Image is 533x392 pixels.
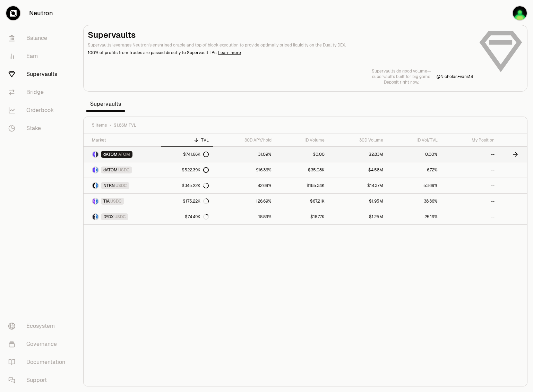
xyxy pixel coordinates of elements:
p: Supervaults do good volume— [372,68,431,74]
img: TIA Logo [93,198,95,204]
a: -- [442,209,499,224]
span: 5 items [92,122,107,128]
a: $2.83M [329,147,387,162]
p: 100% of profits from trades are passed directly to Supervault LPs. [88,50,473,56]
img: NTRN Logo [93,183,95,188]
a: $67.21K [276,194,329,209]
img: ATOM Logo [96,152,98,157]
a: DYDX LogoUSDC LogoDYDXUSDC [84,209,161,224]
span: DYDX [103,214,114,220]
img: dATOM Logo [93,167,95,173]
span: USDC [110,198,122,204]
a: $14.37M [329,178,387,193]
span: NTRN [103,183,115,188]
a: 31.09% [213,147,276,162]
img: USDC Logo [96,167,98,173]
a: -- [442,147,499,162]
a: Learn more [218,50,241,56]
a: dATOM LogoUSDC LogodATOMUSDC [84,162,161,178]
div: TVL [165,137,209,143]
span: ATOM [118,152,130,157]
a: $18.77K [276,209,329,224]
a: $35.08K [276,162,329,178]
a: $1.95M [329,194,387,209]
img: USDC Logo [96,183,98,188]
a: TIA LogoUSDC LogoTIAUSDC [84,194,161,209]
img: dATOM Logo [93,152,95,157]
a: dATOM LogoATOM LogodATOMATOM [84,147,161,162]
div: $175.22K [183,198,209,204]
a: Earn [3,47,75,65]
a: $345.22K [161,178,213,193]
a: $522.39K [161,162,213,178]
h2: Supervaults [88,29,473,41]
span: dATOM [103,167,118,173]
span: Supervaults [86,97,125,111]
span: USDC [118,167,130,173]
div: $345.22K [182,183,209,188]
a: 25.19% [387,209,442,224]
span: TIA [103,198,110,204]
a: 6.72% [387,162,442,178]
img: DYDX Logo [93,214,95,220]
div: Market [92,137,157,143]
p: Deposit right now. [372,79,431,85]
span: dATOM [103,152,118,157]
a: Documentation [3,353,75,371]
a: Stake [3,119,75,137]
p: @ NicholasEvans14 [437,74,473,79]
a: Bridge [3,83,75,101]
a: $74.49K [161,209,213,224]
a: 42.69% [213,178,276,193]
a: Balance [3,29,75,47]
span: $1.86M TVL [114,122,136,128]
a: $1.25M [329,209,387,224]
a: $4.58M [329,162,387,178]
span: USDC [114,214,126,220]
a: NTRN LogoUSDC LogoNTRNUSDC [84,178,161,193]
div: $522.39K [182,167,209,173]
a: 916.36% [213,162,276,178]
a: $175.22K [161,194,213,209]
a: Governance [3,335,75,353]
img: 렛쟈 [513,6,527,20]
a: $741.66K [161,147,213,162]
a: -- [442,178,499,193]
a: -- [442,162,499,178]
a: Supervaults do good volume—supervaults built for big game.Deposit right now. [372,68,431,85]
div: My Position [446,137,495,143]
div: $741.66K [183,152,209,157]
a: 0.00% [387,147,442,162]
div: $74.49K [185,214,209,220]
a: Ecosystem [3,317,75,335]
div: 1D Vol/TVL [392,137,438,143]
a: Support [3,371,75,389]
a: -- [442,194,499,209]
img: USDC Logo [96,214,98,220]
img: USDC Logo [96,198,98,204]
a: 53.69% [387,178,442,193]
a: 18.89% [213,209,276,224]
a: $0.00 [276,147,329,162]
a: Supervaults [3,65,75,83]
a: Orderbook [3,101,75,119]
a: $185.34K [276,178,329,193]
a: 126.69% [213,194,276,209]
p: Supervaults leverages Neutron's enshrined oracle and top of block execution to provide optimally ... [88,42,473,48]
div: 30D APY/hold [217,137,272,143]
span: USDC [115,183,127,188]
p: supervaults built for big game. [372,74,431,79]
div: 1D Volume [280,137,325,143]
div: 30D Volume [333,137,383,143]
a: 38.36% [387,194,442,209]
a: @NicholasEvans14 [437,74,473,79]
